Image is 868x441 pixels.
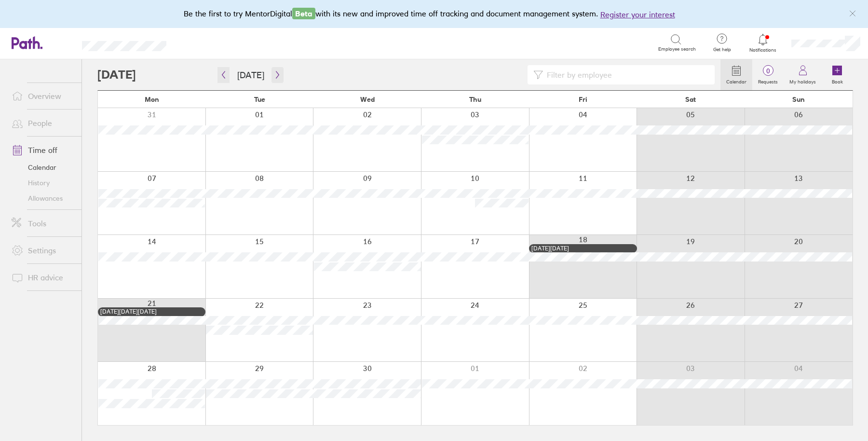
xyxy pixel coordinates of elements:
[360,96,375,103] span: Wed
[720,76,752,85] label: Calendar
[4,140,81,160] a: Time off
[4,268,81,287] a: HR advice
[254,96,265,103] span: Tue
[752,76,784,85] label: Requests
[784,76,822,85] label: My holidays
[4,160,81,175] a: Calendar
[747,33,779,53] a: Notifications
[4,175,81,191] a: History
[747,47,779,53] span: Notifications
[531,245,635,252] div: [DATE][DATE]
[792,96,805,103] span: Sun
[600,9,675,20] button: Register your interest
[784,59,822,90] a: My holidays
[822,59,853,90] a: Book
[292,8,315,19] span: Beta
[145,96,159,103] span: Mon
[4,241,81,260] a: Settings
[184,8,685,20] div: Be the first to try MentorDigital with its new and improved time off tracking and document manage...
[100,308,203,315] div: [DATE][DATE][DATE]
[4,214,81,233] a: Tools
[706,47,738,53] span: Get help
[579,96,587,103] span: Fri
[4,191,81,206] a: Allowances
[826,76,849,85] label: Book
[752,59,784,90] a: 0Requests
[230,67,272,83] button: [DATE]
[720,59,752,90] a: Calendar
[752,67,784,75] span: 0
[543,66,709,84] input: Filter by employee
[685,96,696,103] span: Sat
[658,46,696,52] span: Employee search
[4,86,81,106] a: Overview
[469,96,481,103] span: Thu
[192,38,217,47] div: Search
[4,113,81,133] a: People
